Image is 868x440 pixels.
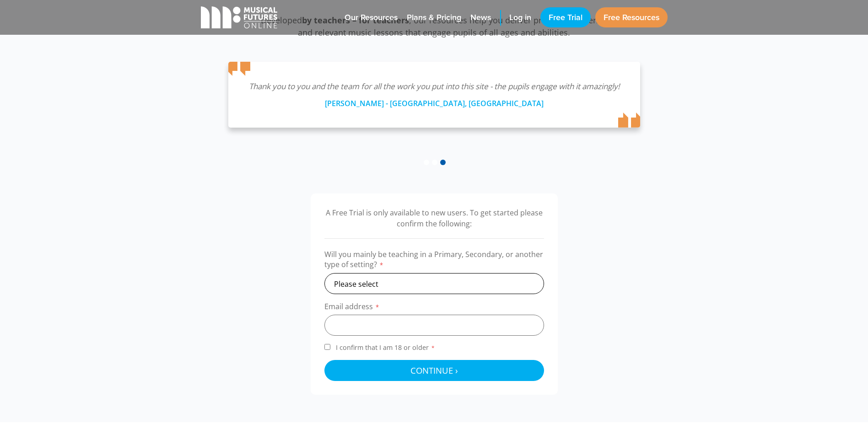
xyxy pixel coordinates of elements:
p: A Free Trial is only available to new users. To get started please confirm the following: [324,207,544,229]
button: Continue › [324,360,544,381]
input: I confirm that I am 18 or older* [324,344,330,350]
span: News [470,12,491,23]
span: Plans & Pricing [407,12,461,23]
label: Will you mainly be teaching in a Primary, Secondary, or another type of setting? [324,249,544,273]
div: [PERSON_NAME] - [GEOGRAPHIC_DATA], [GEOGRAPHIC_DATA] [247,93,622,109]
a: Free Trial [540,7,591,27]
p: Thank you to you and the team for all the work you put into this site - the pupils engage with it... [247,80,622,93]
span: I confirm that I am 18 or older [334,343,437,352]
a: Free Resources [595,7,668,27]
span: Our Resources [345,12,398,23]
span: Log in [509,12,531,23]
label: Email address [324,301,544,315]
span: Continue › [410,365,458,376]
